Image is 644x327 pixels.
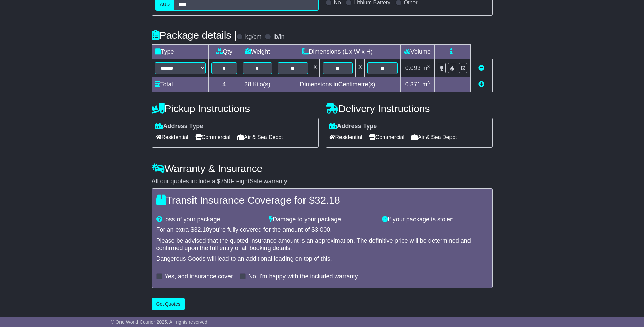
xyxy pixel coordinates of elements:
h4: Delivery Instructions [326,103,493,114]
span: 250 [220,178,231,185]
label: lb/in [273,33,284,41]
span: 32.18 [194,226,209,233]
label: Address Type [329,123,377,130]
td: Volume [401,45,435,59]
span: 28 [244,81,251,88]
span: 32.18 [315,194,340,206]
td: x [311,59,319,77]
div: Loss of your package [153,216,266,223]
div: All our quotes include a $ FreightSafe warranty. [152,178,493,185]
a: Remove this item [478,65,484,71]
td: Kilo(s) [240,77,275,92]
sup: 3 [427,64,430,69]
span: Air & Sea Depot [237,132,283,142]
td: Weight [240,45,275,59]
span: 3,000 [315,226,330,233]
td: Dimensions (L x W x H) [275,45,401,59]
h4: Pickup Instructions [152,103,319,114]
td: x [356,59,365,77]
div: If your package is stolen [379,216,492,223]
div: For an extra $ you're fully covered for the amount of $ . [156,226,488,234]
label: No, I'm happy with the included warranty [248,273,358,280]
label: kg/cm [245,33,261,41]
td: 4 [208,77,240,92]
a: Add new item [478,81,484,88]
span: Commercial [369,132,404,142]
button: Get Quotes [152,298,185,310]
sup: 3 [427,80,430,85]
span: m [422,81,430,88]
span: Residential [329,132,362,142]
div: Damage to your package [265,216,379,223]
div: Dangerous Goods will lead to an additional loading on top of this. [156,255,488,263]
span: m [422,65,430,71]
label: Yes, add insurance cover [165,273,233,280]
h4: Transit Insurance Coverage for $ [156,194,488,206]
label: Address Type [155,123,203,130]
span: 0.371 [405,81,421,88]
div: Please be advised that the quoted insurance amount is an approximation. The definitive price will... [156,237,488,252]
h4: Package details | [152,30,237,41]
h4: Warranty & Insurance [152,163,493,174]
td: Total [152,77,208,92]
td: Qty [208,45,240,59]
span: © One World Courier 2025. All rights reserved. [111,319,209,325]
td: Dimensions in Centimetre(s) [275,77,401,92]
span: Commercial [195,132,231,142]
span: Air & Sea Depot [411,132,457,142]
td: Type [152,45,208,59]
span: 0.093 [405,65,421,71]
span: Residential [155,132,188,142]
